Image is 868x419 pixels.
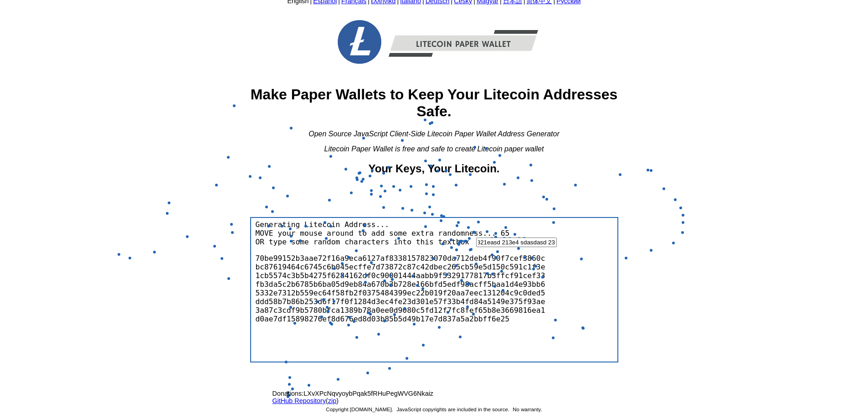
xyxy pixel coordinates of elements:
span: ( ) [263,397,478,404]
a: GitHub Repository [272,397,326,404]
span: Donations: [272,390,304,397]
span: MOVE your mouse around to add some extra randomness... [253,227,498,238]
span: 65 [498,227,512,238]
h1: Make Paper Wallets to Keep Your Litecoin Addresses Safe. [250,86,618,120]
span: OR type some random characters into this textbox [253,235,472,246]
span: Copyright [DOMAIN_NAME]. [325,402,394,417]
a: zip [328,397,336,404]
img: Free-Litecoin-Paper-Wallet [311,9,557,75]
span: No warranty. [512,402,543,417]
span: JavaScript copyrights are included in the source. [395,402,510,417]
div: Open Source JavaScript Client-Side Litecoin Paper Wallet Address Generator [250,130,618,138]
div: 70be99152b3aae72f16a9eca6127af8338157823070da712deb4f90f7cef3860cbc87619464c6745c6b045ecffe7d7387... [253,247,550,330]
span: LXvXPcNqvyoybPqak5fRHuPegWVG6Nkaiz [263,390,478,397]
h2: Your Keys, Your Litecoin. [250,162,618,175]
div: Litecoin Paper Wallet is free and safe to create Litecoin paper wallet [250,145,618,153]
span: Generating Litecoin Address... [253,218,392,229]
